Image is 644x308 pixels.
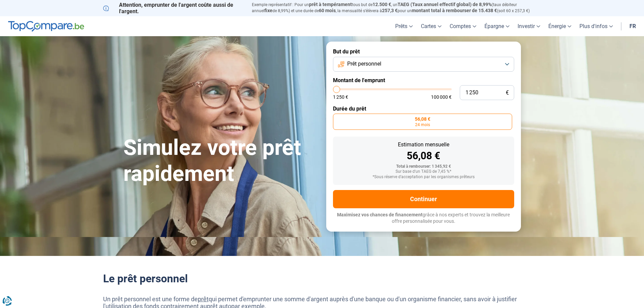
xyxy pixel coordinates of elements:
a: fr [625,16,640,36]
a: Plus d'infos [575,16,617,36]
a: Comptes [446,16,480,36]
span: montant total à rembourser de 15.438 € [412,8,497,13]
span: 257,3 € [382,8,398,13]
label: Durée du prêt [333,105,514,112]
span: 100 000 € [431,95,452,99]
a: prêt [198,295,209,303]
p: Exemple représentatif : Pour un tous but de , un (taux débiteur annuel de 8,99%) et une durée de ... [252,2,541,14]
a: Cartes [417,16,446,36]
button: Prêt personnel [333,57,514,72]
h1: Simulez votre prêt rapidement [123,135,318,187]
a: Investir [514,16,544,36]
span: 24 mois [415,123,430,127]
a: Épargne [480,16,514,36]
span: 60 mois [319,8,336,13]
a: Énergie [544,16,575,36]
div: 56,08 € [338,151,509,161]
div: Total à rembourser: 1 345,92 € [338,164,509,169]
label: But du prêt [333,48,514,55]
p: grâce à nos experts et trouvez la meilleure offre personnalisée pour vous. [333,212,514,225]
p: Attention, emprunter de l'argent coûte aussi de l'argent. [103,2,244,15]
img: TopCompare [8,21,84,32]
div: *Sous réserve d'acceptation par les organismes prêteurs [338,175,509,180]
a: Prêts [391,16,417,36]
span: Maximisez vos chances de financement [337,212,423,217]
label: Montant de l'emprunt [333,77,514,84]
div: Estimation mensuelle [338,142,509,147]
span: Prêt personnel [347,60,381,68]
span: 1 250 € [333,95,348,99]
span: TAEG (Taux annuel effectif global) de 8,99% [398,2,492,7]
span: fixe [264,8,272,13]
span: € [506,90,509,96]
span: prêt à tempérament [309,2,352,7]
button: Continuer [333,190,514,208]
div: Sur base d'un TAEG de 7,45 %* [338,169,509,174]
span: 12.500 € [373,2,391,7]
span: 56,08 € [415,117,430,121]
h2: Le prêt personnel [103,272,541,285]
